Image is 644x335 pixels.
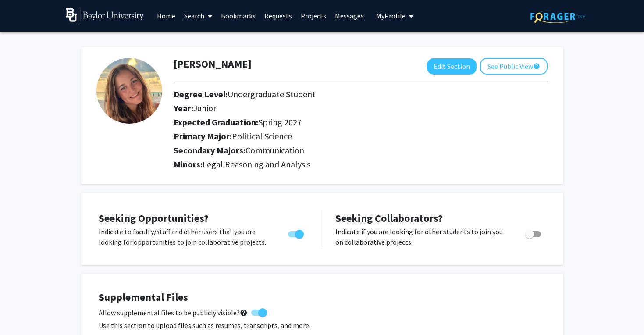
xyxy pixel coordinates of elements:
h2: Year: [174,103,512,114]
p: Indicate to faculty/staff and other users that you are looking for opportunities to join collabor... [99,226,271,247]
a: Search [180,0,217,31]
a: Requests [260,0,296,31]
img: Baylor University Logo [66,8,144,22]
span: Legal Reasoning and Analysis [203,159,310,170]
span: Allow supplemental files to be publicly visible? [99,307,248,318]
span: My Profile [376,11,406,20]
span: Seeking Opportunities? [99,211,209,225]
div: Toggle [522,226,546,239]
h1: [PERSON_NAME] [174,58,252,71]
p: Use this section to upload files such as resumes, transcripts, and more. [99,320,546,331]
span: Undergraduate Student [228,89,316,100]
span: Junior [193,103,216,114]
mat-icon: help [240,307,248,318]
a: Messages [331,0,368,31]
a: Projects [296,0,331,31]
div: Toggle [285,226,309,239]
a: Home [153,0,180,31]
span: Political Science [232,131,292,142]
mat-icon: help [533,61,540,71]
a: Bookmarks [217,0,260,31]
span: Communication [246,145,304,156]
h2: Secondary Majors: [174,145,548,156]
h2: Minors: [174,159,548,170]
h2: Expected Graduation: [174,117,512,128]
span: Seeking Collaborators? [335,211,443,225]
img: Profile Picture [96,58,162,124]
button: See Public View [480,58,548,75]
iframe: Chat [7,296,37,328]
h4: Supplemental Files [99,291,546,304]
button: Edit Section [427,58,477,75]
p: Indicate if you are looking for other students to join you on collaborative projects. [335,226,509,247]
img: ForagerOne Logo [530,10,585,23]
h2: Degree Level: [174,89,512,100]
h2: Primary Major: [174,131,548,142]
span: Spring 2027 [258,117,302,128]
